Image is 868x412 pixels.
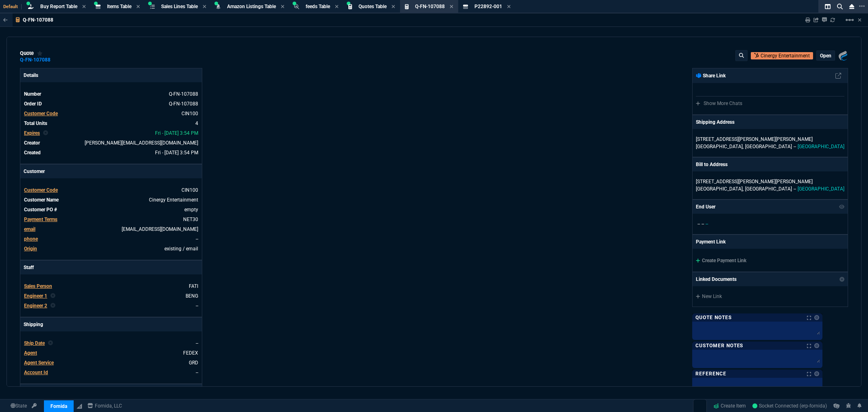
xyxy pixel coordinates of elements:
span: Customer Name [24,197,59,203]
a: Origin [24,246,37,252]
nx-icon: Close Tab [391,4,395,10]
p: Details [20,68,202,82]
p: Payment Link [696,238,726,245]
nx-icon: Close Workbench [846,2,857,11]
p: Sales Order* [20,384,202,398]
nx-icon: Close Tab [335,4,339,10]
p: End User [696,203,715,210]
span: Q-FN-107088 [415,4,445,9]
p: Customer [20,164,202,178]
tr: BENG [24,292,199,300]
mat-icon: Example home icon [845,15,855,25]
div: quote [20,50,43,57]
span: Engineer 2 [24,303,47,309]
span: Creator [24,140,40,146]
span: Quotes Table [359,4,387,9]
span: Account Id [24,370,48,375]
a: Create Item [710,400,749,412]
tr: undefined [24,245,199,253]
span: Default [3,4,22,9]
span: Expires [24,130,40,136]
span: Number [24,91,41,97]
a: Show More Chats [696,101,742,106]
span: -- [794,186,796,192]
span: Buy Report Table [40,4,77,9]
a: CIN100 [181,111,198,116]
a: BENG [186,293,198,299]
span: Sales Person [24,283,52,289]
tr: undefined [24,119,199,127]
tr: mwilliams@cinergy.com [24,225,199,233]
tr: undefined [24,359,199,367]
span: Engineer 1 [24,293,47,299]
span: [GEOGRAPHIC_DATA] [798,144,844,149]
a: Q-FN-107088 [20,59,50,61]
tr: See Marketplace Order [24,90,199,98]
nx-icon: Clear selected rep [50,302,55,309]
div: Add to Watchlist [37,50,43,57]
span: email [24,226,35,232]
p: Quote Notes [695,314,732,321]
span: -- [794,144,796,149]
span: [GEOGRAPHIC_DATA] [745,144,792,149]
nx-icon: Close Tab [507,4,511,10]
tr: See Marketplace Order [24,100,199,108]
nx-icon: Close Tab [82,4,86,10]
tr: undefined [24,139,199,147]
nx-icon: Clear selected rep [43,129,48,137]
span: P22892-001 [474,4,502,9]
nx-icon: Close Tab [281,4,284,10]
span: -- [702,221,704,227]
span: -- [196,340,198,346]
span: Customer PO # [24,207,57,213]
span: existing / email [164,246,198,252]
tr: undefined [24,110,199,118]
nx-icon: Search [834,2,846,11]
nx-icon: Show/Hide End User to Customer [839,203,845,210]
p: Cinergy Entertainment [761,52,810,59]
p: Customer Notes [695,342,743,349]
a: FEDEX [183,350,198,356]
span: [GEOGRAPHIC_DATA] [798,186,844,192]
a: New Link [696,293,844,300]
a: Global State [8,402,29,410]
span: -- [706,221,708,227]
span: Socket Connected (erp-fornida) [752,403,827,409]
a: [EMAIL_ADDRESS][DOMAIN_NAME] [122,226,198,232]
span: [GEOGRAPHIC_DATA] [745,186,792,192]
span: 4 [195,121,198,126]
a: msbcCompanyName [85,402,125,410]
tr: undefined [24,215,199,224]
span: phone [24,236,38,242]
span: See Marketplace Order [169,91,198,97]
tr: undefined [24,129,199,137]
span: Order ID [24,101,42,107]
nx-icon: Close Tab [450,4,453,10]
nx-icon: Back to Table [3,17,8,23]
span: Customer Code [24,187,58,193]
span: -- [697,221,700,227]
span: Ship Date [24,340,45,346]
span: Agent Service [24,360,54,366]
span: Created [24,150,41,156]
p: open [820,53,831,59]
a: NET30 [183,217,198,222]
p: [STREET_ADDRESS][PERSON_NAME][PERSON_NAME] [696,178,844,185]
span: CIN100 [181,187,198,193]
span: feeds Table [306,4,330,9]
tr: undefined [24,339,199,347]
nx-icon: Close Tab [136,4,140,10]
a: wczBgt9d3dxhXLEyAABt [752,402,827,410]
nx-icon: Split Panels [822,2,834,11]
a: Open Customer in hubSpot [751,52,813,59]
a: empty [184,207,198,213]
nx-icon: Clear selected rep [50,292,55,300]
tr: undefined [24,149,199,157]
span: 2025-10-03T15:54:06.617Z [155,150,198,156]
a: -- [196,236,198,242]
tr: undefined [24,186,199,194]
a: API TOKEN [29,402,39,410]
span: [GEOGRAPHIC_DATA], [696,186,743,192]
span: Total Units [24,121,47,126]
